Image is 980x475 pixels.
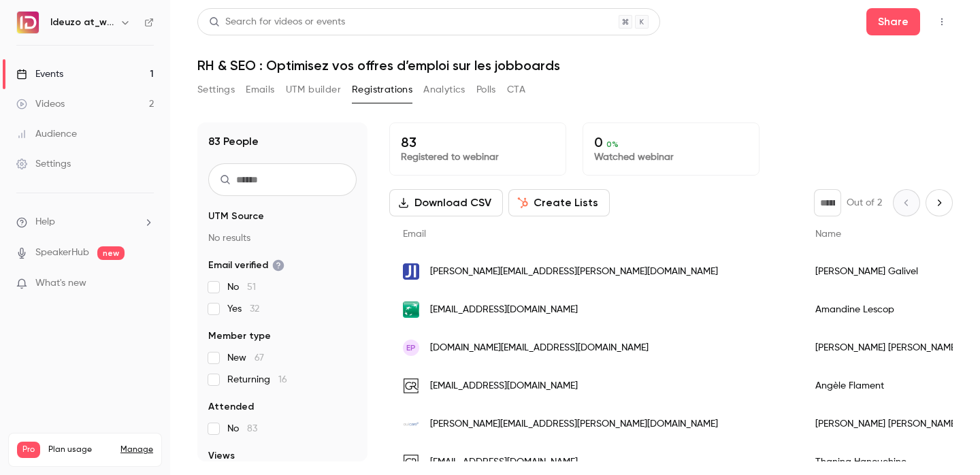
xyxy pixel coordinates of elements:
h1: RH & SEO : Optimisez vos offres d’emploi sur les jobboards [197,57,953,73]
span: [PERSON_NAME][EMAIL_ADDRESS][PERSON_NAME][DOMAIN_NAME] [430,265,718,279]
div: Events [16,67,63,81]
div: Audience [16,127,77,141]
span: Yes [227,302,259,316]
h6: Ideuzo at_work [50,16,114,29]
a: SpeakerHub [35,246,89,260]
div: Angèle Flament [802,367,972,405]
span: Email [403,229,426,239]
button: Create Lists [508,189,610,216]
span: 32 [250,304,259,314]
button: Analytics [423,79,465,101]
h1: 83 People [208,133,259,150]
span: [EMAIL_ADDRESS][DOMAIN_NAME] [430,379,578,393]
span: New [227,351,264,365]
img: jarvi.tech [403,263,419,280]
span: UTM Source [208,210,264,223]
span: Views [208,449,235,463]
span: [EMAIL_ADDRESS][DOMAIN_NAME] [430,455,578,470]
span: Member type [208,329,271,343]
div: [PERSON_NAME] Galivel [802,252,972,291]
div: Search for videos or events [209,15,345,29]
button: Share [866,8,920,35]
span: Attended [208,400,254,414]
img: groupe-gr.com [403,378,419,394]
button: Download CSV [389,189,503,216]
div: Amandine Lescop [802,291,972,329]
div: [PERSON_NAME] [PERSON_NAME] [802,405,972,443]
span: Help [35,215,55,229]
img: Ideuzo at_work [17,12,39,33]
p: Out of 2 [847,196,882,210]
a: Manage [120,444,153,455]
div: Settings [16,157,71,171]
span: 83 [247,424,257,433]
iframe: Noticeable Trigger [137,278,154,290]
img: ouicare.com [403,416,419,432]
span: [DOMAIN_NAME][EMAIL_ADDRESS][DOMAIN_NAME] [430,341,649,355]
span: 51 [247,282,256,292]
button: CTA [507,79,525,101]
span: Returning [227,373,287,387]
button: Settings [197,79,235,101]
div: [PERSON_NAME] [PERSON_NAME] [802,329,972,367]
span: new [97,246,125,260]
button: Next page [926,189,953,216]
span: [EMAIL_ADDRESS][DOMAIN_NAME] [430,303,578,317]
button: Emails [246,79,274,101]
li: help-dropdown-opener [16,215,154,229]
span: No [227,280,256,294]
img: bnpparibas.com [403,301,419,318]
span: EP [406,342,416,354]
p: 83 [401,134,555,150]
div: Videos [16,97,65,111]
span: No [227,422,257,436]
button: Polls [476,79,496,101]
span: [PERSON_NAME][EMAIL_ADDRESS][PERSON_NAME][DOMAIN_NAME] [430,417,718,431]
span: Plan usage [48,444,112,455]
span: 0 % [606,140,619,149]
span: What's new [35,276,86,291]
p: No results [208,231,357,245]
p: Watched webinar [594,150,748,164]
img: groupe-gr.com [403,454,419,470]
button: Registrations [352,79,412,101]
button: UTM builder [286,79,341,101]
span: 67 [255,353,264,363]
p: Registered to webinar [401,150,555,164]
span: 16 [278,375,287,384]
span: Email verified [208,259,284,272]
span: Name [815,229,841,239]
p: 0 [594,134,748,150]
span: Pro [17,442,40,458]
